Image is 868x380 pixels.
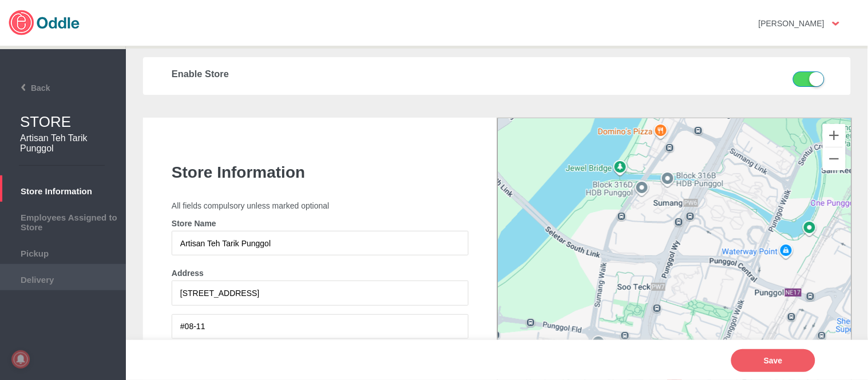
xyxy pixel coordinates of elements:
[172,201,469,210] p: All fields compulsory unless marked optional
[172,69,660,79] h3: Enable Store
[6,183,120,196] span: Store Information
[833,22,839,26] img: user-option-arrow.png
[172,281,469,305] input: 31 Orchard Road
[731,349,815,372] button: Save
[20,113,126,131] h1: STORE
[6,210,120,232] span: Employees Assigned to Store
[823,147,846,170] button: Zoom out
[172,219,469,228] h4: Store Name
[172,231,469,255] input: Store Name
[172,314,469,339] input: #03-51 or B1-14
[20,133,109,154] h2: Artisan Teh Tarik Punggol
[6,246,120,258] span: Pickup
[4,83,50,93] span: Back
[823,124,846,147] button: Zoom in
[172,163,469,182] h1: Store Information
[6,272,120,285] span: Delivery
[759,19,825,28] strong: [PERSON_NAME]
[172,269,469,278] h4: Address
